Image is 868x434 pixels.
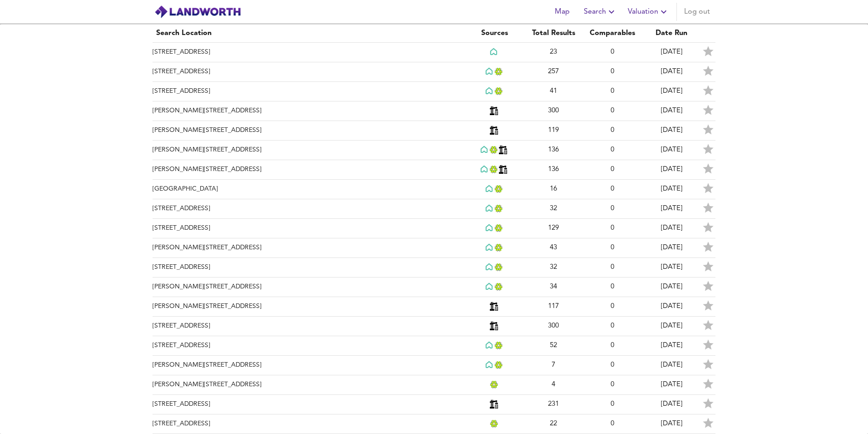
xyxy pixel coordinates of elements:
[485,361,494,369] img: Rightmove
[494,283,504,291] img: Land Registry
[642,199,701,219] td: [DATE]
[494,263,504,271] img: Land Registry
[490,126,499,135] img: Planning
[485,341,494,350] img: Rightmove
[490,106,499,115] img: Planning
[524,395,583,414] td: 231
[153,356,465,375] td: [PERSON_NAME][STREET_ADDRESS]
[153,82,465,101] td: [STREET_ADDRESS]
[583,238,642,258] td: 0
[469,28,520,39] div: Sources
[524,160,583,180] td: 136
[583,101,642,121] td: 0
[642,141,701,160] td: [DATE]
[485,243,494,252] img: Rightmove
[490,48,499,56] img: Rightmove
[642,414,701,434] td: [DATE]
[642,238,701,258] td: [DATE]
[587,28,638,39] div: Comparables
[524,258,583,278] td: 32
[583,278,642,297] td: 0
[153,121,465,141] td: [PERSON_NAME][STREET_ADDRESS]
[583,414,642,434] td: 0
[489,146,499,154] img: Land Registry
[642,258,701,278] td: [DATE]
[153,199,465,219] td: [STREET_ADDRESS]
[153,219,465,238] td: [STREET_ADDRESS]
[583,141,642,160] td: 0
[490,420,499,428] img: Land Registry
[485,283,494,291] img: Rightmove
[642,160,701,180] td: [DATE]
[153,238,465,258] td: [PERSON_NAME][STREET_ADDRESS]
[583,82,642,101] td: 0
[642,297,701,317] td: [DATE]
[684,5,710,18] span: Log out
[642,356,701,375] td: [DATE]
[153,180,465,199] td: [GEOGRAPHIC_DATA]
[494,224,504,232] img: Land Registry
[494,68,504,76] img: Land Registry
[583,317,642,336] td: 0
[490,302,499,311] img: Planning
[583,160,642,180] td: 0
[489,166,499,173] img: Land Registry
[494,205,504,212] img: Land Registry
[153,101,465,121] td: [PERSON_NAME][STREET_ADDRESS]
[153,160,465,180] td: [PERSON_NAME][STREET_ADDRESS]
[580,3,621,21] button: Search
[642,121,701,141] td: [DATE]
[485,185,494,193] img: Rightmove
[153,258,465,278] td: [STREET_ADDRESS]
[153,43,465,62] td: [STREET_ADDRESS]
[642,278,701,297] td: [DATE]
[485,204,494,213] img: Rightmove
[153,278,465,297] td: [PERSON_NAME][STREET_ADDRESS]
[524,62,583,82] td: 257
[485,224,494,232] img: Rightmove
[624,3,673,21] button: Valuation
[642,395,701,414] td: [DATE]
[490,400,499,409] img: Planning
[480,146,489,154] img: Rightmove
[490,322,499,330] img: Planning
[499,146,508,154] img: Planning
[153,24,465,43] th: Search Location
[153,297,465,317] td: [PERSON_NAME][STREET_ADDRESS]
[485,263,494,272] img: Rightmove
[480,165,489,174] img: Rightmove
[494,244,504,252] img: Land Registry
[154,5,241,19] img: logo
[551,5,573,18] span: Map
[494,342,504,349] img: Land Registry
[490,381,499,389] img: Land Registry
[524,82,583,101] td: 41
[494,87,504,95] img: Land Registry
[583,62,642,82] td: 0
[584,5,617,18] span: Search
[642,43,701,62] td: [DATE]
[153,317,465,336] td: [STREET_ADDRESS]
[642,375,701,395] td: [DATE]
[524,375,583,395] td: 4
[528,28,579,39] div: Total Results
[642,62,701,82] td: [DATE]
[583,199,642,219] td: 0
[499,165,508,174] img: Planning
[524,43,583,62] td: 23
[642,101,701,121] td: [DATE]
[485,87,494,96] img: Rightmove
[485,67,494,76] img: Rightmove
[583,43,642,62] td: 0
[524,219,583,238] td: 129
[524,101,583,121] td: 300
[583,336,642,356] td: 0
[524,336,583,356] td: 52
[524,180,583,199] td: 16
[524,356,583,375] td: 7
[524,121,583,141] td: 119
[583,258,642,278] td: 0
[583,375,642,395] td: 0
[681,3,714,21] button: Log out
[153,336,465,356] td: [STREET_ADDRESS]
